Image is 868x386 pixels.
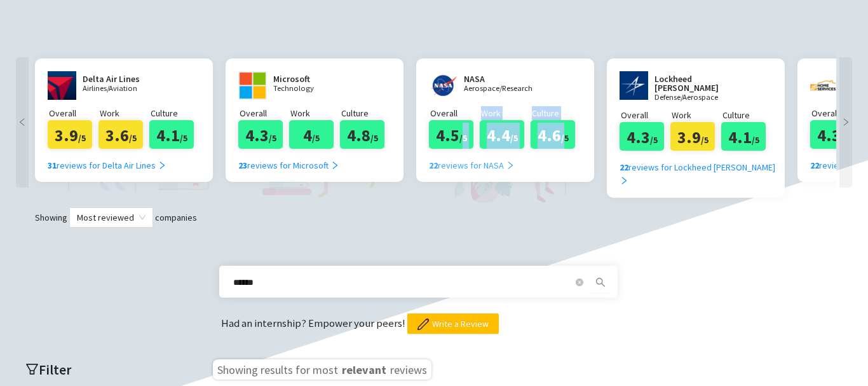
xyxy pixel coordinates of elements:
span: right [839,118,852,127]
p: Overall [430,106,480,120]
div: 4.5 [429,120,473,149]
b: 22 [810,160,819,171]
a: 23reviews for Microsoft right [238,149,339,172]
p: Culture [532,106,581,120]
div: 4.8 [340,120,384,149]
button: search [590,272,611,293]
p: Airlines/Aviation [83,85,159,93]
a: 31reviews for Delta Air Lines right [48,149,166,172]
p: Culture [722,108,772,122]
span: relevant [341,361,388,376]
div: Showing companies [13,207,855,228]
b: 22 [429,160,438,171]
span: /5 [459,132,467,144]
h2: Delta Air Lines [83,74,159,83]
p: Overall [240,106,289,120]
p: Culture [341,106,391,120]
span: left [16,118,29,127]
p: Work [481,106,531,120]
span: right [330,161,339,170]
span: filter [25,362,39,376]
b: 22 [620,162,628,173]
span: search [591,277,610,287]
h2: Lockheed [PERSON_NAME] [654,74,750,92]
span: /5 [312,132,320,144]
div: 4.1 [149,120,194,149]
div: 4.4 [480,120,524,149]
div: 4.6 [531,120,575,149]
b: 31 [48,160,57,171]
span: Most reviewed [77,208,146,227]
img: www.microsoft.com [238,71,267,100]
p: Work [290,106,340,120]
a: 22reviews for NASA right [429,149,515,172]
h2: Filter [25,359,191,380]
p: Aerospace/Research [464,85,540,93]
div: 4.3 [238,120,283,149]
span: /5 [650,134,658,146]
span: /5 [269,132,276,144]
button: Write a Review [407,314,499,334]
span: /5 [701,134,709,146]
span: /5 [370,132,378,144]
b: 23 [238,160,247,171]
div: reviews for NASA [429,158,515,172]
div: reviews for Lockheed [PERSON_NAME] [620,160,782,188]
span: /5 [752,134,759,146]
div: 4 [289,120,334,149]
span: /5 [180,132,187,144]
div: 3.9 [670,122,715,151]
span: Write a Review [432,317,489,331]
img: pencil.png [417,319,429,330]
span: /5 [561,132,569,144]
a: 22reviews for Lockheed [PERSON_NAME] right [620,151,782,188]
span: /5 [129,132,137,144]
h2: NASA [464,74,540,83]
span: right [158,161,166,170]
div: reviews for Microsoft [238,158,339,172]
h2: Microsoft [273,74,349,83]
p: Work [672,108,721,122]
p: Overall [49,106,98,120]
span: close-circle [576,279,583,286]
span: right [506,161,515,170]
p: Technology [273,85,349,93]
div: 4.1 [721,122,766,151]
p: Overall [811,106,861,120]
p: Overall [621,108,670,122]
div: 3.6 [98,120,143,149]
img: nasa.gov [429,71,458,100]
div: reviews for Delta Air Lines [48,158,166,172]
span: right [620,176,628,185]
div: 4.3 [620,122,664,151]
p: Culture [151,106,200,120]
p: Work [100,106,149,120]
span: /5 [510,132,518,144]
span: Had an internship? Empower your peers! [221,316,407,330]
p: Defense/Aerospace [654,93,750,102]
img: www.lockheedmartin.com [620,71,648,100]
h3: Showing results for most reviews [213,359,431,380]
div: 3.9 [48,120,92,149]
div: 4.3 [810,120,855,149]
span: /5 [78,132,86,144]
